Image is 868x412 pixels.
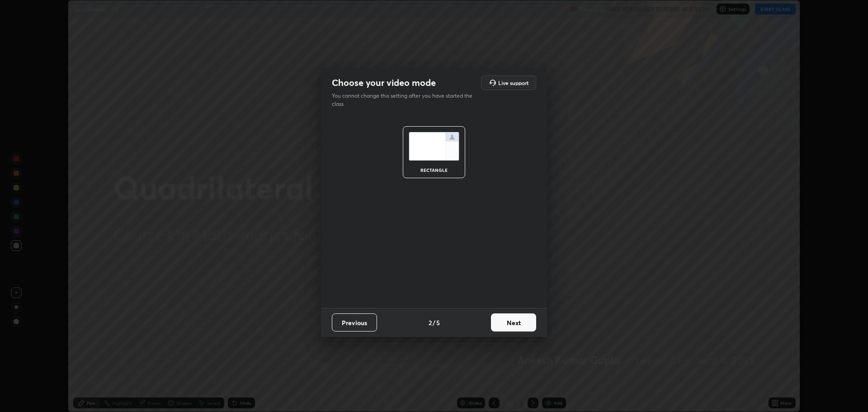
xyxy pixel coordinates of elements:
h4: 2 [429,318,432,327]
h4: 5 [436,318,440,327]
div: rectangle [416,168,452,172]
h4: / [433,318,435,327]
button: Next [491,313,536,331]
h2: Choose your video mode [332,77,436,89]
button: Previous [332,313,377,331]
h5: Live support [498,80,528,85]
p: You cannot change this setting after you have started the class [332,92,478,108]
img: normalScreenIcon.ae25ed63.svg [409,132,459,161]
